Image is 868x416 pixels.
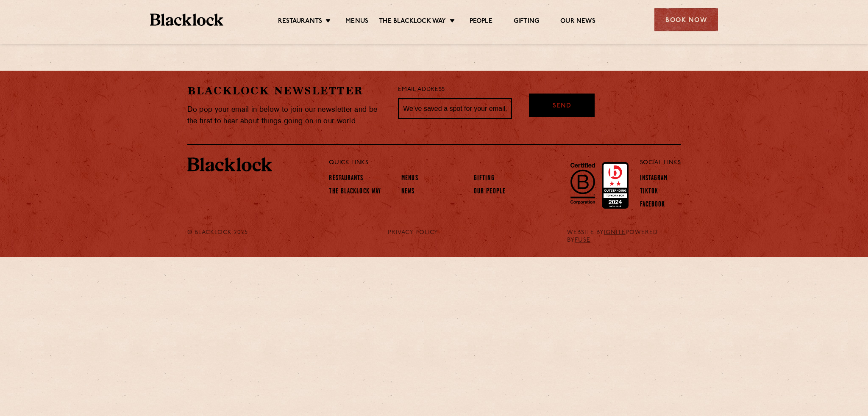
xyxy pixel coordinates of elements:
[329,187,381,197] a: The Blacklock Way
[470,17,492,27] a: People
[640,174,668,184] a: Instagram
[388,229,438,237] a: PRIVACY POLICY
[565,158,600,209] img: B-Corp-Logo-Black-RGB.svg
[640,157,681,168] p: Social Links
[401,187,415,197] a: News
[329,157,612,168] p: Quick Links
[329,174,363,184] a: Restaurants
[474,187,506,197] a: Our People
[474,174,495,184] a: Gifting
[278,17,322,27] a: Restaurants
[398,98,512,119] input: We’ve saved a spot for your email...
[150,14,223,26] img: BL_Textured_Logo-footer-cropped.svg
[561,229,687,244] div: WEBSITE BY POWERED BY
[602,162,629,209] img: Accred_2023_2star.png
[379,17,446,27] a: The Blacklock Way
[345,17,368,27] a: Menus
[181,229,265,244] div: © Blacklock 2025
[640,201,665,210] a: Facebook
[553,102,571,111] span: Send
[187,104,386,127] p: Do pop your email in below to join our newsletter and be the first to hear about things going on ...
[398,85,445,95] label: Email Address
[560,17,595,27] a: Our News
[654,8,718,31] div: Book Now
[187,157,272,172] img: BL_Textured_Logo-footer-cropped.svg
[604,229,626,236] a: IGNITE
[640,187,659,197] a: TikTok
[187,83,386,98] h2: Blacklock Newsletter
[514,17,539,27] a: Gifting
[575,237,590,243] a: FUSE
[401,174,418,184] a: Menus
